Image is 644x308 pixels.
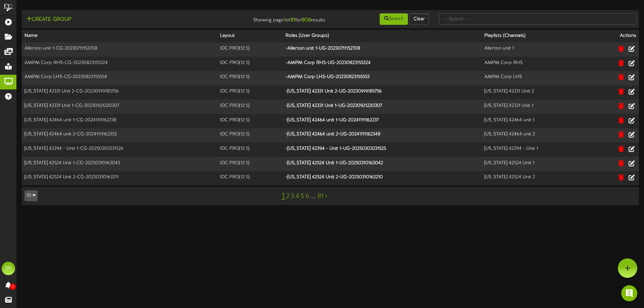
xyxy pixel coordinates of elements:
[283,30,482,42] th: Roles (User Groups)
[409,13,429,25] button: Clear
[290,17,296,23] strong: 81
[227,13,330,24] div: Showing page of for results
[283,157,482,171] th: - [US_STATE] 42524 Unit 1-UG-20250310163042
[22,100,217,114] td: [US_STATE] 42331 Unit 1-CG-20230921220307
[282,192,285,200] a: 1
[325,193,327,200] a: >
[283,128,482,143] th: - [US_STATE] 42464 unit 2-UG-20241111162348
[296,193,299,200] a: 4
[484,88,590,95] div: [US_STATE] 42331 Unit 2
[283,85,482,100] th: - [US_STATE] 42331 Unit 2-UG-20230919185756
[439,13,636,25] input: -- Search --
[592,30,639,42] th: Actions
[380,13,408,25] button: Search
[2,262,15,275] div: BB
[284,17,286,23] strong: 1
[22,71,217,85] td: AMPM Corp LHS-CG-20230823155554
[24,190,38,201] button: 10
[283,114,482,128] th: - [US_STATE] 42464 unit 1-UG-20241111162237
[484,74,590,80] div: AMPM Corp LHS
[217,71,283,85] td: IDC PRO ( 12:5 )
[217,171,283,185] td: IDC PRO ( 12:5 )
[482,30,592,42] th: Playlists (Channels)
[22,157,217,171] td: [US_STATE] 42524 Unit 1-CG-20250310163043
[217,42,283,57] td: IDC PRO ( 12:5 )
[484,160,590,167] div: [US_STATE] 42524 Unit 1
[217,57,283,71] td: IDC PRO ( 12:5 )
[302,17,311,23] strong: 808
[283,142,482,157] th: - [US_STATE] 42394 - Unit 1-UG-20250303231525
[286,193,289,200] a: 2
[283,100,482,114] th: - [US_STATE] 42331 Unit 1-UG-20230921220307
[484,103,590,109] div: [US_STATE] 42331 Unit 1
[484,117,590,124] div: [US_STATE] 42464 unit 1
[306,193,310,200] a: 6
[22,85,217,100] td: [US_STATE] 42331 Unit 2-CG-20230919185756
[317,193,323,200] a: 81
[22,114,217,128] td: [US_STATE] 42464 unit 1-CG-20241111162238
[217,142,283,157] td: IDC PRO ( 12:5 )
[217,100,283,114] td: IDC PRO ( 12:5 )
[22,171,217,185] td: [US_STATE] 42524 Unit 2-CG-20250310163211
[217,114,283,128] td: IDC PRO ( 12:5 )
[484,145,590,152] div: [US_STATE] 42394 - Unit 1
[22,42,217,57] td: Allerton unit 1-CG-20230711152708
[283,57,482,71] th: - AMPM Corp RHS-UG-20230823155324
[217,85,283,100] td: IDC PRO ( 12:5 )
[311,193,316,200] a: ...
[291,193,294,200] a: 3
[22,30,217,42] th: Name
[283,71,482,85] th: - AMPM Corp LHS-UG-20230823155553
[217,30,283,42] th: Layout
[484,174,590,181] div: [US_STATE] 42524 Unit 2
[621,285,637,301] div: Open Intercom Messenger
[24,15,73,24] button: Create Group
[484,131,590,138] div: [US_STATE] 42464 unit 2
[10,284,16,290] span: 0
[283,171,482,185] th: - [US_STATE] 42524 Unit 2-UG-20250310163210
[22,128,217,143] td: [US_STATE] 42464 unit 2-CG-20241111162353
[484,60,590,66] div: AMPM Corp RHS
[217,157,283,171] td: IDC PRO ( 12:5 )
[217,128,283,143] td: IDC PRO ( 12:5 )
[283,42,482,57] th: - Allerton unit 1-UG-20230711152708
[301,193,304,200] a: 5
[22,57,217,71] td: AMPM Corp RHS-CG-20230823155324
[484,45,590,52] div: Allerton unit 1
[22,142,217,157] td: [US_STATE] 42394 - Unit 1-CG-20250303231526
